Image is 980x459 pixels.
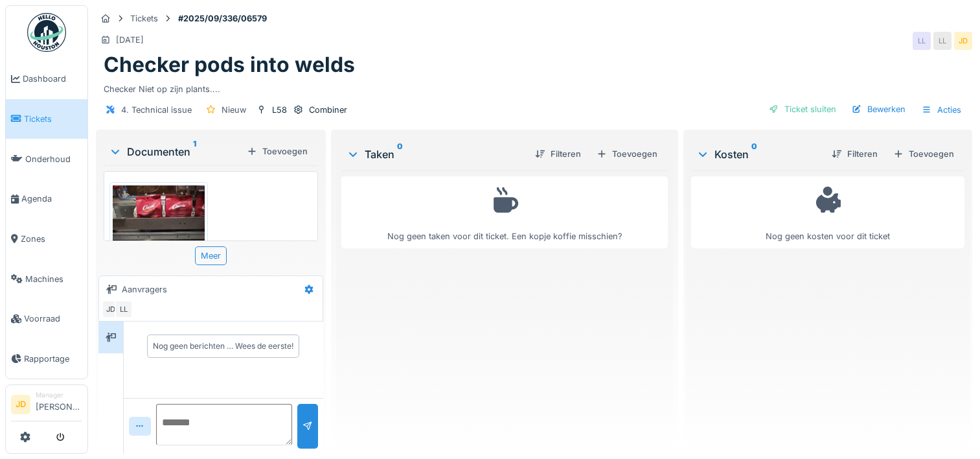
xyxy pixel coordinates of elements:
div: Nog geen kosten voor dit ticket [700,182,956,242]
span: Machines [25,273,82,285]
div: Checker Niet op zijn plants.... [104,78,964,95]
img: 8bca61uhvl7zdol8v4hhvap2gorl [113,185,205,309]
span: Tickets [24,113,82,125]
a: Machines [6,259,87,299]
li: JD [11,395,30,414]
div: Tickets [130,12,158,25]
sup: 0 [751,147,757,162]
h1: Checker pods into welds [104,53,355,77]
div: LL [115,300,133,318]
span: Voorraad [24,312,82,325]
div: Ticket sluiten [764,100,841,118]
span: Agenda [21,193,82,205]
a: Rapportage [6,339,87,379]
div: Documenten [109,144,242,159]
div: Combiner [309,104,347,116]
a: Voorraad [6,299,87,339]
div: Kosten [696,147,821,162]
div: Nieuw [222,104,246,116]
div: Filteren [826,145,883,163]
a: Dashboard [6,59,87,99]
strong: #2025/09/336/06579 [173,12,272,25]
div: Manager [36,390,82,400]
div: LL [933,32,952,50]
div: Acties [916,100,967,119]
div: Meer [195,246,227,265]
div: [DATE] [116,34,144,46]
div: Bewerken [847,100,911,118]
img: Badge_color-CXgf-gQk.svg [27,13,66,52]
li: [PERSON_NAME] [36,390,82,418]
div: JD [102,300,120,318]
span: Onderhoud [25,153,82,165]
div: Nog geen taken voor dit ticket. Een kopje koffie misschien? [350,182,659,242]
div: Toevoegen [591,145,663,163]
div: LL [913,32,931,50]
div: Taken [347,147,525,162]
span: Dashboard [23,73,82,85]
div: Filteren [530,145,586,163]
a: Agenda [6,179,87,219]
span: Rapportage [24,353,82,365]
div: L58 [272,104,287,116]
span: Zones [21,233,82,245]
sup: 1 [193,144,196,159]
div: Aanvragers [122,283,167,296]
sup: 0 [397,147,403,162]
div: Toevoegen [242,143,313,160]
a: JD Manager[PERSON_NAME] [11,390,82,421]
a: Onderhoud [6,139,87,179]
div: JD [954,32,972,50]
div: Toevoegen [888,145,959,163]
div: Nog geen berichten … Wees de eerste! [153,340,293,352]
a: Zones [6,219,87,259]
div: 4. Technical issue [121,104,192,116]
a: Tickets [6,99,87,139]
